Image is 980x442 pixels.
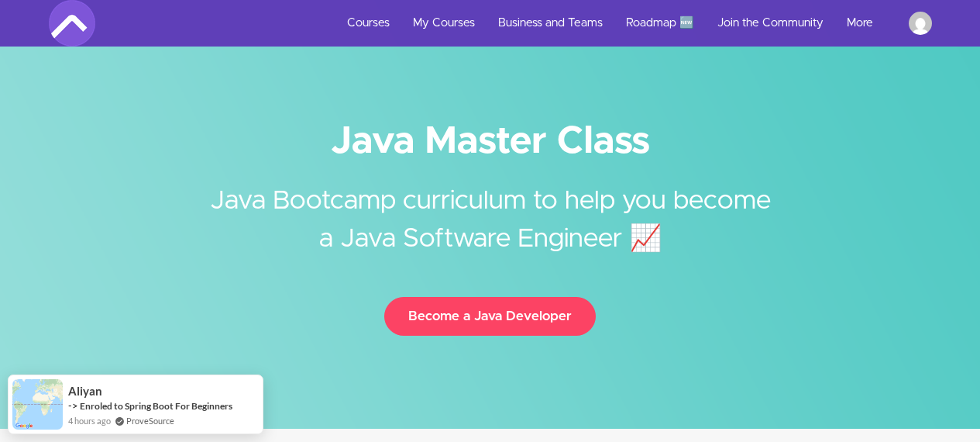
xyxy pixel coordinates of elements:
a: ProveSource [126,414,174,427]
span: -> [68,399,78,412]
h2: Java Bootcamp curriculum to help you become a Java Software Engineer 📈 [200,159,781,258]
span: Aliyan [68,385,102,398]
h1: Java Master Class [49,124,932,159]
span: 4 hours ago [68,414,111,427]
img: mohamed.elazazyahmed@gmail.com [909,12,932,35]
a: Enroled to Spring Boot For Beginners [80,400,232,412]
img: provesource social proof notification image [12,379,63,430]
button: Become a Java Developer [384,297,596,336]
